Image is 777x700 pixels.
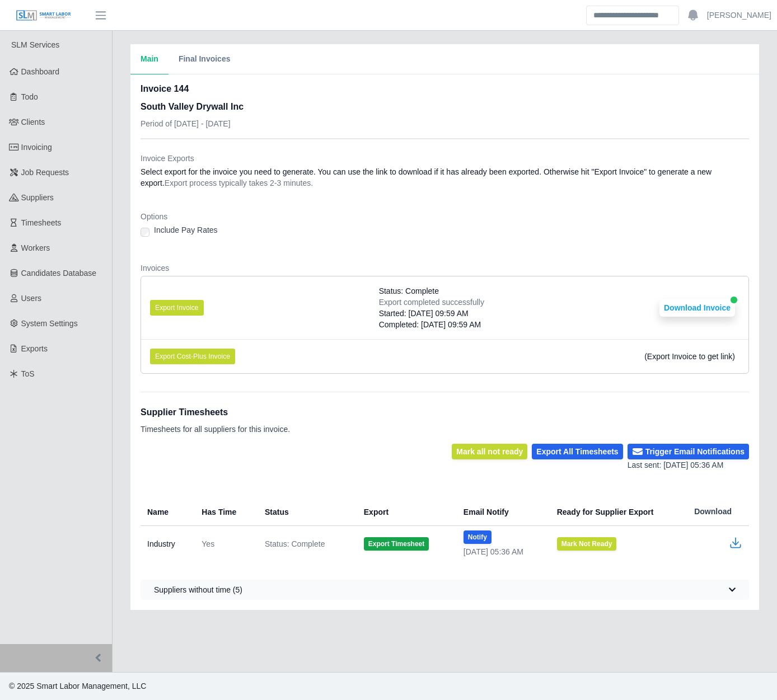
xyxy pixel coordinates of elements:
span: Candidates Database [21,269,97,278]
th: Status [256,498,355,526]
th: Email Notify [455,498,548,526]
dt: Invoice Exports [141,153,749,164]
span: Suppliers [21,193,54,202]
td: Industry [141,526,193,562]
span: Suppliers without time (5) [154,584,242,595]
span: Workers [21,243,50,252]
a: Download Invoice [659,303,735,312]
label: Include Pay Rates [154,224,218,236]
button: Final Invoices [168,44,241,74]
th: Export [355,498,455,526]
span: ToS [21,369,35,378]
div: [DATE] 05:36 AM [464,546,539,557]
h1: Supplier Timesheets [141,406,290,419]
span: Todo [21,92,38,101]
div: Completed: [DATE] 09:59 AM [379,319,484,330]
div: Export completed successfully [379,297,484,308]
button: Mark all not ready [452,444,527,459]
td: Yes [193,526,256,562]
span: (Export Invoice to get link) [644,352,735,361]
button: Suppliers without time (5) [141,580,749,600]
h3: South Valley Drywall Inc [141,100,244,114]
span: SLM Services [11,40,59,49]
img: SLM Logo [16,10,72,22]
span: Invoicing [21,143,52,152]
button: Main [130,44,168,74]
span: Users [21,294,42,303]
div: Started: [DATE] 09:59 AM [379,308,484,319]
p: Timesheets for all suppliers for this invoice. [141,424,290,435]
button: Mark Not Ready [557,537,617,551]
span: Dashboard [21,67,60,76]
dt: Options [141,211,749,222]
button: Trigger Email Notifications [628,444,749,459]
span: Status: Complete [265,538,325,549]
span: Clients [21,118,45,126]
a: [PERSON_NAME] [707,10,771,21]
th: Download [685,498,749,526]
input: Search [586,6,679,25]
button: Notify [464,530,492,544]
button: Export All Timesheets [532,444,622,459]
th: Ready for Supplier Export [548,498,685,526]
button: Download Invoice [659,299,735,317]
h2: Invoice 144 [141,82,244,96]
dt: Invoices [141,262,749,274]
th: Has Time [193,498,256,526]
button: Export Timesheet [364,537,429,551]
p: Period of [DATE] - [DATE] [141,118,244,129]
button: Export Cost-Plus Invoice [150,349,235,364]
span: System Settings [21,319,78,328]
div: Last sent: [DATE] 05:36 AM [628,459,749,471]
button: Export Invoice [150,300,204,316]
span: Status: Complete [379,285,439,297]
span: Timesheets [21,218,62,227]
span: © 2025 Smart Labor Management, LLC [9,682,146,690]
span: Exports [21,344,48,353]
th: Name [141,498,193,526]
dd: Select export for the invoice you need to generate. You can use the link to download if it has al... [141,166,749,189]
span: Export process typically takes 2-3 minutes. [165,178,313,187]
span: Job Requests [21,168,69,177]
